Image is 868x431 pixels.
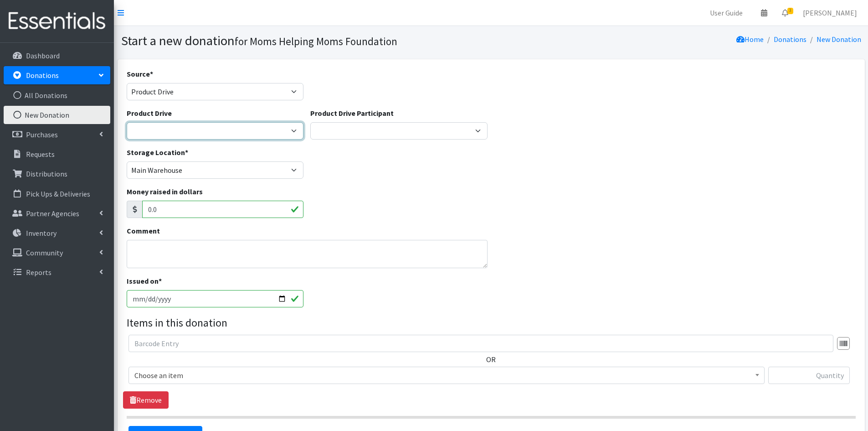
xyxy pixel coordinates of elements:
[768,367,850,384] input: Quantity
[127,108,172,119] label: Product Drive
[486,354,496,365] label: OR
[4,106,110,124] a: New Donation
[796,4,864,22] a: [PERSON_NAME]
[128,335,833,352] input: Barcode Entry
[4,204,110,223] a: Partner Agencies
[150,69,153,78] abbr: required
[127,68,153,79] label: Source
[26,71,59,80] p: Donations
[703,4,750,22] a: User Guide
[127,147,188,158] label: Storage Location
[185,148,188,157] abbr: required
[134,369,759,382] span: Choose an item
[4,263,110,281] a: Reports
[26,51,60,60] p: Dashboard
[127,315,856,331] legend: Items in this donation
[26,189,90,198] p: Pick Ups & Deliveries
[4,145,110,163] a: Requests
[4,224,110,242] a: Inventory
[775,4,796,22] a: 3
[4,125,110,144] a: Purchases
[4,185,110,203] a: Pick Ups & Deliveries
[26,248,63,257] p: Community
[4,86,110,104] a: All Donations
[127,186,203,197] label: Money raised in dollars
[4,165,110,183] a: Distributions
[774,35,806,44] a: Donations
[736,35,764,44] a: Home
[26,209,79,218] p: Partner Agencies
[26,228,56,238] p: Inventory
[123,391,169,409] a: Remove
[26,150,55,159] p: Requests
[787,8,793,14] span: 3
[26,268,51,277] p: Reports
[159,276,162,286] abbr: required
[26,169,67,178] p: Distributions
[4,66,110,84] a: Donations
[121,33,488,49] h1: Start a new donation
[4,47,110,65] a: Dashboard
[4,244,110,262] a: Community
[4,6,110,36] img: HumanEssentials
[235,35,397,48] small: for Moms Helping Moms Foundation
[817,35,861,44] a: New Donation
[127,225,160,236] label: Comment
[127,275,162,286] label: Issued on
[310,108,394,119] label: Product Drive Participant
[128,367,765,384] span: Choose an item
[26,130,58,139] p: Purchases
